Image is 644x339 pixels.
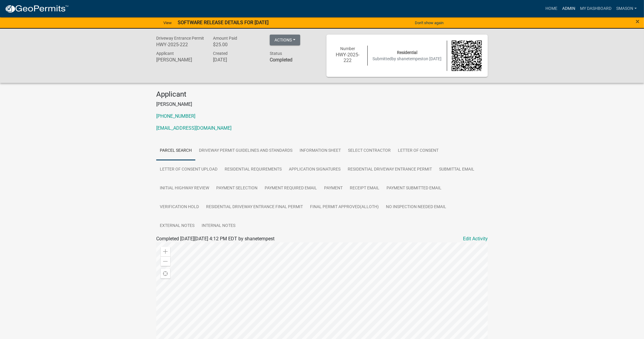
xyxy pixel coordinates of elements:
a: Initial Highway Review [156,179,213,198]
span: Status [270,51,282,56]
button: Don't show again [413,18,446,28]
strong: SOFTWARE RELEASE DETAILS FOR [DATE] [178,20,269,25]
div: Zoom out [161,256,170,266]
h6: HWY-2025-222 [332,52,363,63]
a: Information Sheet [296,141,344,160]
span: Driveway Entrance Permit [156,36,204,41]
a: Submittal Email [436,160,478,179]
h4: Applicant [156,90,488,99]
span: Completed [DATE][DATE] 4:12 PM EDT by shanetempest [156,236,275,242]
span: Applicant [156,51,174,56]
h6: $25.00 [213,42,261,47]
span: Created [213,51,228,56]
a: [PHONE_NUMBER] [156,113,195,119]
p: [PERSON_NAME] [156,101,488,108]
a: Final Permit Approved(AllOth) [306,198,382,217]
h6: HWY-2025-222 [156,42,204,47]
img: QR code [452,41,482,71]
h6: [DATE] [213,57,261,63]
a: Residential Driveway Entrance Permit [344,160,436,179]
a: Verification Hold [156,198,203,217]
span: × [636,17,640,26]
a: My Dashboard [578,3,614,14]
a: Application Signatures [285,160,344,179]
a: View [161,18,174,28]
span: Amount Paid [213,36,237,41]
div: Find my location [161,269,170,278]
span: by shanetempest [392,56,424,61]
h6: [PERSON_NAME] [156,57,204,63]
a: Payment [321,179,346,198]
span: Submitted on [DATE] [373,56,442,61]
div: Zoom in [161,247,170,256]
a: External Notes [156,216,198,236]
a: Payment Selection [213,179,261,198]
a: Residential Requirements [221,160,285,179]
a: Payment Submitted Email [383,179,445,198]
span: Residential [397,50,417,55]
strong: Completed [270,57,292,63]
a: Internal Notes [198,216,239,236]
button: Actions [270,35,300,45]
a: Driveway Permit Guidelines and Standards [195,141,296,160]
a: No Inspection Needed Email [382,198,450,217]
a: Letter of Consent Upload [156,160,221,179]
span: Number [340,46,355,51]
a: Home [543,3,560,14]
a: Payment Required Email [261,179,321,198]
a: Receipt Email [346,179,383,198]
a: Select contractor [344,141,394,160]
a: Parcel search [156,141,195,160]
a: Admin [560,3,578,14]
button: Close [636,18,640,25]
a: Residential Driveway Entrance Final Permit [203,198,306,217]
a: [EMAIL_ADDRESS][DOMAIN_NAME] [156,125,231,131]
a: Letter Of Consent [394,141,442,160]
a: Smason [614,3,639,14]
a: Edit Activity [463,235,488,242]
